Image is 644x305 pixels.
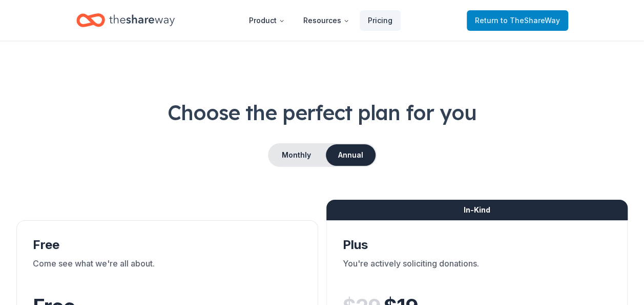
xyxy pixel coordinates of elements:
button: Annual [326,144,376,166]
h1: Choose the perfect plan for you [16,98,628,127]
div: Free [33,237,302,253]
button: Resources [295,10,358,31]
nav: Main [241,8,401,32]
a: Returnto TheShareWay [467,10,568,31]
span: Return [475,14,560,27]
button: Monthly [269,144,324,166]
a: Home [76,8,175,32]
div: In-Kind [326,200,628,220]
div: You're actively soliciting donations. [343,257,612,286]
div: Plus [343,237,612,253]
div: Come see what we're all about. [33,257,302,286]
span: to TheShareWay [501,16,560,25]
a: Pricing [360,10,401,31]
button: Product [241,10,293,31]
